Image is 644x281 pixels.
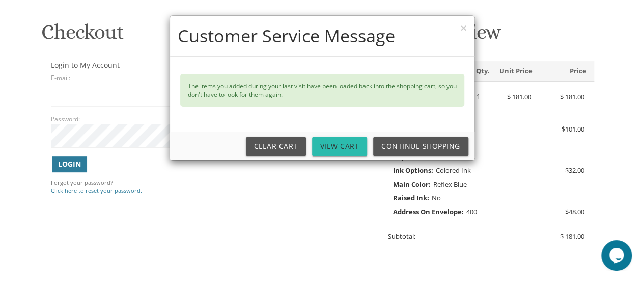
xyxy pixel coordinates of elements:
[373,137,468,156] a: Continue Shopping
[460,22,466,33] button: ×
[312,137,368,156] a: View Cart
[246,137,306,156] a: Clear Cart
[178,23,467,48] h4: Customer Service Message
[601,240,634,271] iframe: chat widget
[180,74,464,107] div: The items you added during your last visit have been loaded back into the shopping cart, so you d...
